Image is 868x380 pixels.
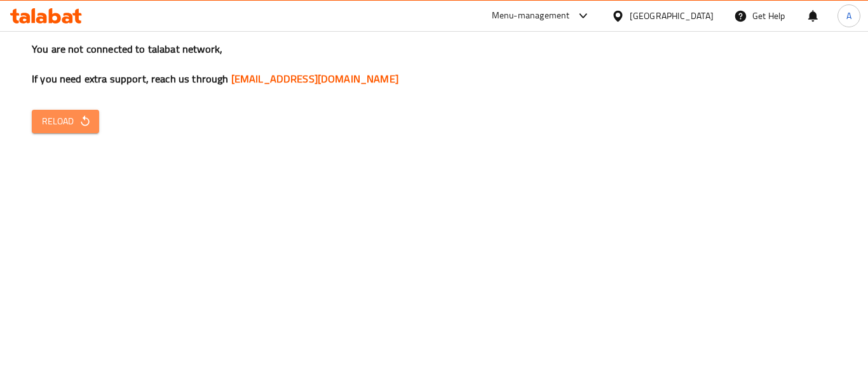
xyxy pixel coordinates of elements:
span: Reload [42,114,89,129]
a: [EMAIL_ADDRESS][DOMAIN_NAME] [231,69,398,88]
button: Reload [32,110,99,133]
span: A [846,9,851,23]
div: [GEOGRAPHIC_DATA] [630,9,714,23]
div: Menu-management [492,8,570,23]
h3: You are not connected to talabat network, If you need extra support, reach us through [32,42,836,86]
